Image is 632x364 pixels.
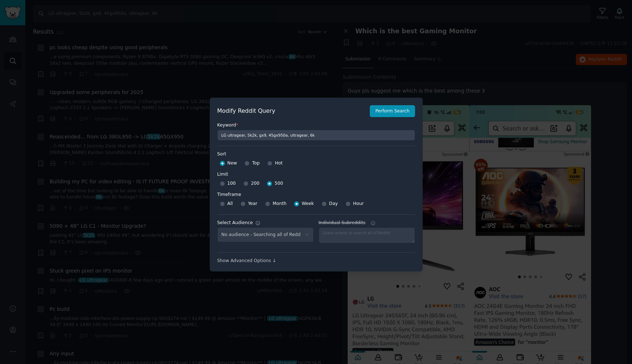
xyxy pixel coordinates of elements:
[217,258,415,264] div: Show Advanced Options ↓
[227,160,237,167] span: New
[217,151,415,158] label: Sort
[248,201,258,207] span: Year
[227,180,236,187] span: 100
[217,130,415,141] input: Keyword to search on Reddit
[217,122,415,129] label: Keyword
[217,107,366,116] h2: Modify Reddit Query
[227,201,233,207] span: All
[275,160,283,167] span: Hot
[217,171,228,178] div: Limit
[370,105,415,117] button: Perform Search
[217,189,415,198] label: Timeframe
[251,180,259,187] span: 200
[329,201,338,207] span: Day
[252,160,260,167] span: Top
[273,201,286,207] span: Month
[302,201,314,207] span: Week
[319,220,415,226] label: Individual Subreddits
[217,220,253,226] div: Select Audience
[275,180,283,187] span: 500
[353,201,364,207] span: Hour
